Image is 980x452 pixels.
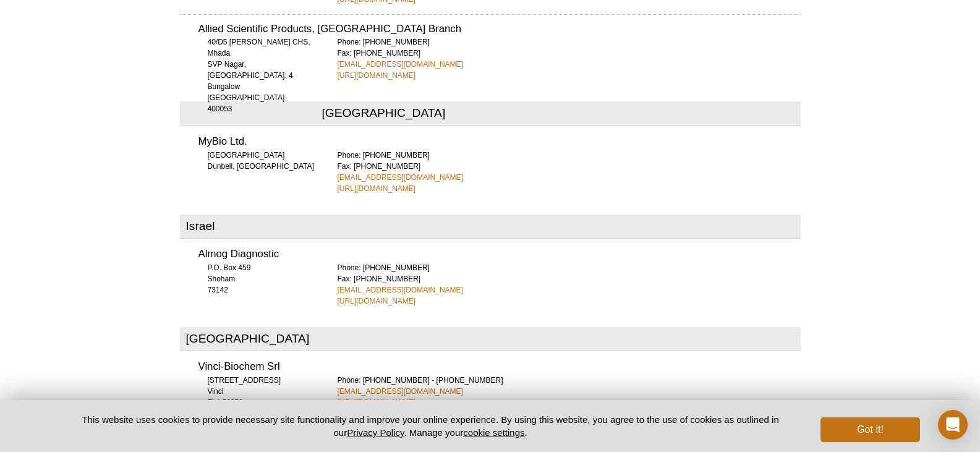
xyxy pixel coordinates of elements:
[338,375,801,408] div: Phone: [PHONE_NUMBER] - [PHONE_NUMBER]
[198,150,322,172] div: [GEOGRAPHIC_DATA] Dunbell, [GEOGRAPHIC_DATA]
[338,284,463,296] a: [EMAIL_ADDRESS][DOMAIN_NAME]
[180,327,801,351] h2: [GEOGRAPHIC_DATA]
[338,397,416,408] a: [URL][DOMAIN_NAME]
[180,215,801,239] h2: Israel
[338,172,463,183] a: [EMAIL_ADDRESS][DOMAIN_NAME]
[338,150,801,194] div: Phone: [PHONE_NUMBER] Fax: [PHONE_NUMBER]
[347,427,404,438] a: Privacy Policy
[180,101,801,126] h2: [GEOGRAPHIC_DATA]
[338,70,416,81] a: [URL][DOMAIN_NAME]
[463,427,524,438] button: cookie settings
[338,36,801,81] div: Phone: [PHONE_NUMBER] Fax: [PHONE_NUMBER]
[198,362,801,372] h3: Vinci-Biochem Srl
[338,262,801,307] div: Phone: [PHONE_NUMBER] Fax: [PHONE_NUMBER]
[820,417,919,442] button: Got it!
[198,375,322,408] div: [STREET_ADDRESS] Vinci Fi, I-50059
[198,36,322,114] div: 40/D5 [PERSON_NAME] CHS, Mhada SVP Nagar, [GEOGRAPHIC_DATA], 4 Bungalow [GEOGRAPHIC_DATA] 400053
[938,410,968,440] div: Open Intercom Messenger
[198,249,801,260] h3: Almog Diagnostic
[338,183,416,194] a: [URL][DOMAIN_NAME]
[338,386,463,397] a: [EMAIL_ADDRESS][DOMAIN_NAME]
[198,137,801,147] h3: MyBio Ltd.
[198,24,801,35] h3: Allied Scientific Products, [GEOGRAPHIC_DATA] Branch
[198,262,322,296] div: P.O. Box 459 Shoham 73142
[338,59,463,70] a: [EMAIL_ADDRESS][DOMAIN_NAME]
[338,296,416,307] a: [URL][DOMAIN_NAME]
[61,413,801,439] p: This website uses cookies to provide necessary site functionality and improve your online experie...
